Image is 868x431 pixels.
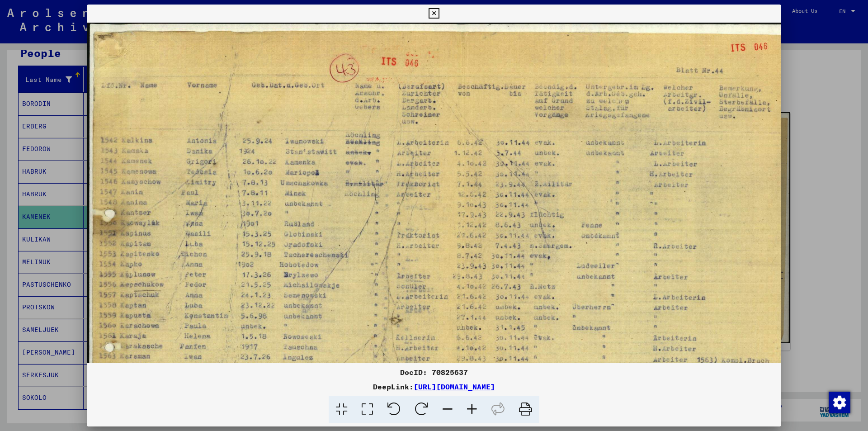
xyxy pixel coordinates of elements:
div: Change consent [828,391,850,413]
img: Change consent [829,392,850,413]
a: [URL][DOMAIN_NAME] [414,382,495,391]
div: DocID: 70825637 [87,367,781,378]
div: DeepLink: [87,381,781,392]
